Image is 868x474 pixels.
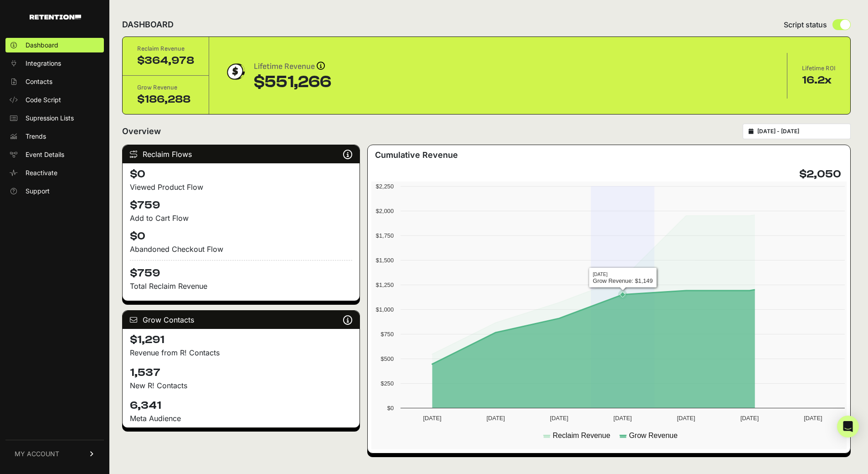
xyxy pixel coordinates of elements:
[376,281,394,288] text: $1,250
[137,92,194,107] div: $186,288
[130,347,352,358] p: Revenue from R! Contacts
[5,111,104,125] a: Supression Lists
[423,415,442,422] text: [DATE]
[487,415,505,422] text: [DATE]
[130,182,352,193] div: Viewed Product Flow
[614,415,632,422] text: [DATE]
[387,405,394,411] text: $0
[254,73,331,91] div: $551,266
[376,232,394,239] text: $1,750
[122,18,174,31] h2: DASHBOARD
[15,449,59,458] span: MY ACCOUNT
[122,125,161,138] h2: Overview
[26,114,74,123] span: Supression Lists
[130,398,352,413] h4: 6,341
[5,166,104,180] a: Reactivate
[799,167,841,182] h4: $2,050
[137,44,194,53] div: Reclaim Revenue
[376,257,394,264] text: $1,500
[5,129,104,144] a: Trends
[30,15,81,20] img: Retention.com
[5,74,104,89] a: Contacts
[677,415,695,422] text: [DATE]
[123,311,360,329] div: Grow Contacts
[224,60,247,83] img: dollar-coin-05c43ed7efb7bc0c12610022525b4bbbb207c7efeef5aecc26f025e68dcafac9.png
[130,260,352,281] h4: $759
[130,333,352,347] h4: $1,291
[254,60,331,73] div: Lifetime Revenue
[26,95,61,104] span: Code Script
[123,145,360,163] div: Reclaim Flows
[26,168,57,177] span: Reactivate
[5,93,104,107] a: Code Script
[5,147,104,162] a: Event Details
[26,132,46,141] span: Trends
[376,208,394,214] text: $2,000
[26,150,64,159] span: Event Details
[553,432,610,439] text: Reclaim Revenue
[375,149,458,161] h3: Cumulative Revenue
[5,56,104,71] a: Integrations
[130,229,352,244] h4: $0
[5,440,104,468] a: MY ACCOUNT
[137,53,194,68] div: $364,978
[26,59,61,68] span: Integrations
[804,415,822,422] text: [DATE]
[137,83,194,92] div: Grow Revenue
[550,415,568,422] text: [DATE]
[381,355,394,362] text: $500
[130,413,352,424] div: Meta Audience
[130,213,352,224] div: Add to Cart Flow
[130,244,352,255] div: Abandoned Checkout Flow
[376,306,394,313] text: $1,000
[784,19,827,30] span: Script status
[130,380,352,391] p: New R! Contacts
[5,184,104,198] a: Support
[802,73,836,88] div: 16.2x
[26,41,58,50] span: Dashboard
[381,380,394,387] text: $250
[629,432,678,439] text: Grow Revenue
[130,198,352,213] h4: $759
[376,183,394,190] text: $2,250
[26,187,50,196] span: Support
[381,331,394,338] text: $750
[26,77,52,86] span: Contacts
[740,415,759,422] text: [DATE]
[130,167,352,182] h4: $0
[5,38,104,52] a: Dashboard
[130,281,352,292] p: Total Reclaim Revenue
[130,365,352,380] h4: 1,537
[802,64,836,73] div: Lifetime ROI
[837,416,859,438] div: Open Intercom Messenger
